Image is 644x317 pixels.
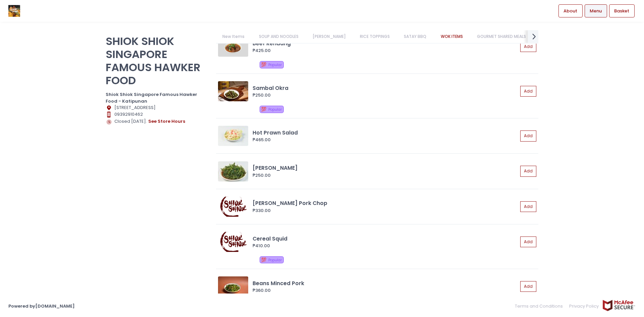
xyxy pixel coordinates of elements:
a: Menu [585,4,607,17]
img: Curry Pork Chop [218,197,248,217]
div: 09392910462 [106,111,208,118]
a: About [558,4,583,17]
img: Beef Rendang [218,37,248,57]
div: Hot Prawn Salad [253,129,518,137]
div: ₱425.00 [253,47,518,54]
div: [PERSON_NAME] [253,164,518,172]
p: SHIOK SHIOK SINGAPORE FAMOUS HAWKER FOOD [106,35,208,87]
button: Add [520,166,536,177]
span: Popular [268,62,282,67]
button: Add [520,281,536,292]
button: Add [520,41,536,52]
div: ₱250.00 [253,172,518,179]
a: Powered by[DOMAIN_NAME] [8,303,75,309]
img: Cereal Squid [218,232,248,252]
span: About [563,8,577,14]
div: ₱250.00 [253,92,518,99]
div: ₱410.00 [253,243,518,249]
div: [STREET_ADDRESS] [106,104,208,111]
a: SOUP AND NOODLES [252,30,305,43]
span: 💯 [261,106,266,112]
div: Beans Minced Pork [253,279,518,287]
img: Hot Prawn Salad [218,126,248,146]
img: logo [8,5,20,17]
button: Add [520,86,536,97]
img: Sambal Okra [218,81,248,101]
span: Menu [590,8,602,14]
a: [PERSON_NAME] [306,30,352,43]
a: Privacy Policy [566,300,602,313]
a: GOURMET SHARED MEALS [470,30,532,43]
div: ₱465.00 [253,137,518,143]
div: Sambal Okra [253,84,518,92]
span: Basket [614,8,629,14]
a: WOK ITEMS [434,30,469,43]
img: Sambal Kangkong [218,161,248,181]
button: see store hours [148,118,185,125]
b: Shiok Shiok Singapore Famous Hawker Food - Katipunan [106,91,197,104]
img: Beans Minced Pork [218,276,248,297]
span: Popular [268,258,282,263]
div: ₱330.00 [253,207,518,214]
button: Add [520,236,536,248]
a: SATAY BBQ [397,30,433,43]
div: [PERSON_NAME] Pork Chop [253,199,518,207]
button: Add [520,201,536,212]
img: mcafee-secure [602,300,636,311]
a: Terms and Conditions [515,300,566,313]
button: Add [520,130,536,142]
span: 💯 [261,61,266,68]
span: Popular [268,107,282,112]
a: RICE TOPPINGS [354,30,396,43]
div: Closed [DATE]. [106,118,208,125]
div: ₱360.00 [253,287,518,294]
div: Cereal Squid [253,235,518,243]
a: New Items [216,30,251,43]
span: 💯 [261,257,266,263]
